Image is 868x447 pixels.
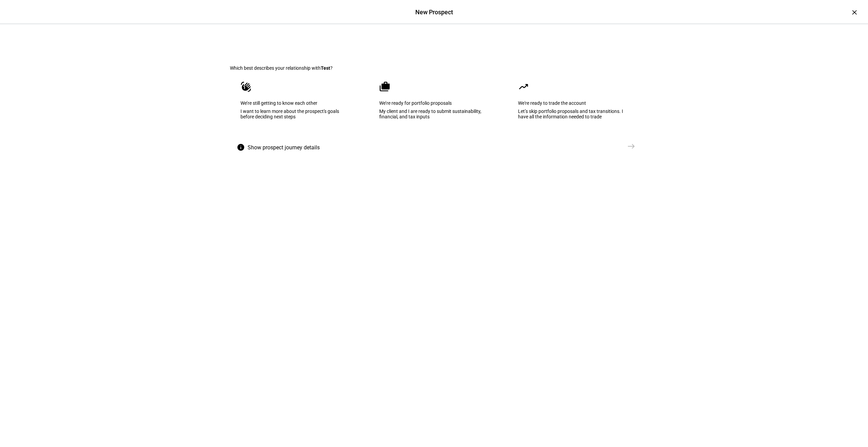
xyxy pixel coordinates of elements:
[321,65,330,71] b: Test
[369,71,499,139] eth-mega-radio-button: We’re ready for portfolio proposals
[379,100,489,106] div: We’re ready for portfolio proposals
[379,109,489,119] div: My client and I are ready to submit sustainability, financial, and tax inputs
[518,100,628,106] div: We're ready to trade the account
[240,109,350,119] div: I want to learn more about the prospect's goals before deciding next steps
[507,71,638,139] eth-mega-radio-button: We're ready to trade the account
[240,81,251,92] mat-icon: waving_hand
[230,139,329,156] button: Show prospect journey details
[237,143,245,151] mat-icon: info
[518,109,628,119] div: Let’s skip portfolio proposals and tax transitions. I have all the information needed to trade
[849,7,860,18] div: ×
[230,71,361,139] eth-mega-radio-button: We’re still getting to know each other
[248,139,320,156] span: Show prospect journey details
[230,65,638,71] div: Which best describes your relationship with ?
[518,81,529,92] mat-icon: moving
[240,100,350,106] div: We’re still getting to know each other
[379,81,390,92] mat-icon: cases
